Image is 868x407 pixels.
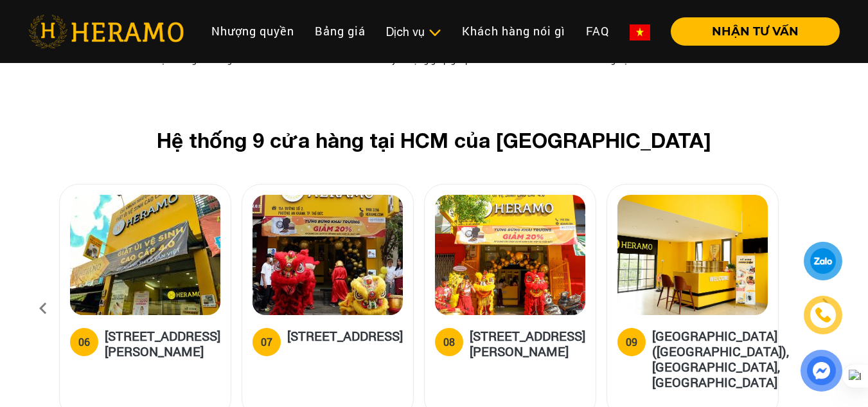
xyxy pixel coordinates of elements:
div: 09 [626,334,637,350]
h5: [STREET_ADDRESS][PERSON_NAME] [105,328,220,359]
a: Khách hàng nói gì [452,17,576,45]
img: heramo-logo.png [28,15,184,48]
a: Nhượng quyền [201,17,305,45]
img: vn-flag.png [630,24,650,41]
img: heramo-314-le-van-viet-phuong-tang-nhon-phu-b-quan-9 [70,195,220,315]
img: heramo-398-duong-hoang-dieu-phuong-2-quan-4 [435,195,585,315]
h5: [STREET_ADDRESS][PERSON_NAME] [470,328,585,359]
h5: [GEOGRAPHIC_DATA] ([GEOGRAPHIC_DATA]), [GEOGRAPHIC_DATA], [GEOGRAPHIC_DATA] [652,328,789,390]
div: 06 [78,334,90,350]
h5: [STREET_ADDRESS] [287,328,403,354]
img: phone-icon [815,307,831,323]
button: NHẬN TƯ VẤN [671,17,840,46]
div: 08 [443,334,455,350]
a: Bảng giá [305,17,376,45]
div: 07 [261,334,272,350]
img: subToggleIcon [428,26,441,39]
div: Dịch vụ [386,23,441,41]
img: heramo-15a-duong-so-2-phuong-an-khanh-thu-duc [252,195,403,315]
img: heramo-parc-villa-dai-phuoc-island-dong-nai [617,195,768,315]
a: NHẬN TƯ VẤN [660,26,840,37]
a: phone-icon [804,296,842,334]
h2: Hệ thống 9 cửa hàng tại HCM của [GEOGRAPHIC_DATA] [80,128,789,152]
a: FAQ [576,17,619,45]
